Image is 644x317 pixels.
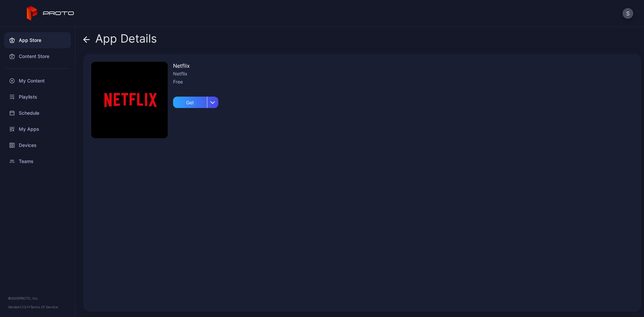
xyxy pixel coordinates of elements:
[4,48,71,64] a: Content Store
[4,121,71,137] a: My Apps
[173,94,218,108] button: Get
[8,305,30,309] span: Version 1.13.1 •
[4,73,71,89] a: My Content
[4,137,71,153] a: Devices
[30,305,58,309] a: Terms Of Service
[4,89,71,105] a: Playlists
[173,70,218,78] div: Netflix
[173,78,218,86] div: Free
[173,62,218,70] div: Netflix
[4,32,71,48] a: App Store
[4,105,71,121] a: Schedule
[8,296,67,301] div: © 2025 PROTO, Inc.
[173,97,207,108] div: Get
[83,32,157,48] div: App Details
[4,153,71,169] a: Teams
[623,8,633,19] button: S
